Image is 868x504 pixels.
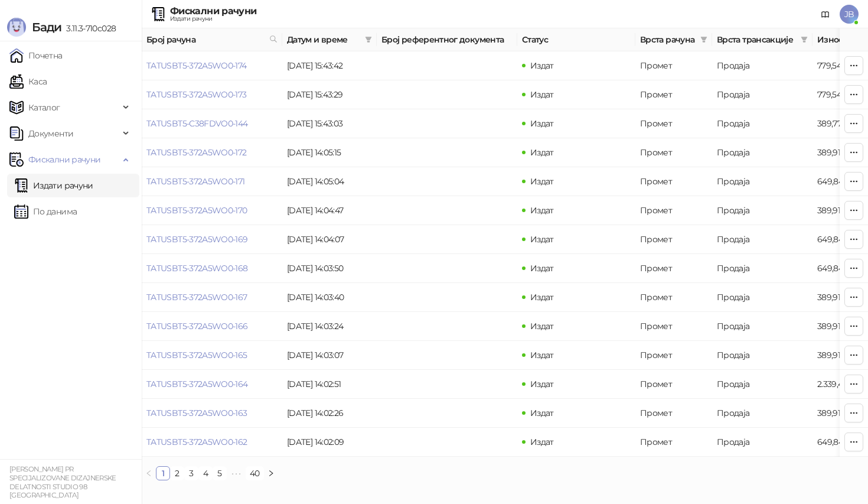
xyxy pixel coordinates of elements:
[801,36,808,43] span: filter
[171,467,184,480] a: 2
[282,138,377,167] td: [DATE] 14:05:15
[712,225,812,254] td: Продаја
[530,408,554,418] span: Издат
[712,399,812,428] td: Продаја
[635,370,712,399] td: Промет
[28,122,73,145] span: Документи
[246,466,264,480] li: 40
[712,370,812,399] td: Продаја
[840,5,859,24] span: JB
[282,80,377,109] td: [DATE] 15:43:29
[635,225,712,254] td: Промет
[282,428,377,457] td: [DATE] 14:02:09
[227,466,246,480] span: •••
[635,109,712,138] td: Промет
[142,399,282,428] td: TATUSBT5-372A5WO0-163
[267,470,275,477] span: right
[9,44,63,67] a: Почетна
[142,167,282,196] td: TATUSBT5-372A5WO0-171
[712,51,812,80] td: Продаја
[170,466,184,480] li: 2
[227,466,246,480] li: Следећих 5 Страна
[640,33,696,46] span: Врста рачуна
[282,399,377,428] td: [DATE] 14:02:26
[14,200,77,223] a: По данима
[146,292,247,303] a: TATUSBT5-372A5WO0-167
[61,23,116,34] span: 3.11.3-710c028
[142,312,282,341] td: TATUSBT5-372A5WO0-166
[365,36,372,43] span: filter
[170,16,256,22] div: Издати рачуни
[142,196,282,225] td: TATUSBT5-372A5WO0-170
[142,109,282,138] td: TATUSBT5-C38FDVO0-144
[146,60,247,71] a: TATUSBT5-372A5WO0-174
[146,350,247,360] a: TATUSBT5-372A5WO0-165
[282,341,377,370] td: [DATE] 14:03:07
[635,196,712,225] td: Промет
[198,466,213,480] li: 4
[282,370,377,399] td: [DATE] 14:02:51
[142,225,282,254] td: TATUSBT5-372A5WO0-169
[712,109,812,138] td: Продаја
[530,234,554,245] span: Издат
[635,312,712,341] td: Промет
[32,20,61,34] span: Бади
[635,399,712,428] td: Промет
[282,312,377,341] td: [DATE] 14:03:24
[213,467,226,480] a: 5
[712,428,812,457] td: Продаја
[530,263,554,274] span: Издат
[712,341,812,370] td: Продаја
[146,118,248,129] a: TATUSBT5-C38FDVO0-144
[635,51,712,80] td: Промет
[635,254,712,283] td: Промет
[142,254,282,283] td: TATUSBT5-372A5WO0-168
[530,379,554,389] span: Издат
[530,176,554,187] span: Издат
[635,167,712,196] td: Промет
[145,470,152,477] span: left
[635,428,712,457] td: Промет
[199,467,212,480] a: 4
[698,31,710,48] span: filter
[635,80,712,109] td: Промет
[142,51,282,80] td: TATUSBT5-372A5WO0-174
[146,321,248,331] a: TATUSBT5-372A5WO0-166
[530,147,554,158] span: Издат
[146,408,247,418] a: TATUSBT5-372A5WO0-163
[146,147,247,158] a: TATUSBT5-372A5WO0-172
[142,341,282,370] td: TATUSBT5-372A5WO0-165
[530,118,554,129] span: Издат
[28,96,60,119] span: Каталог
[712,167,812,196] td: Продаја
[213,466,227,480] li: 5
[142,466,156,480] li: Претходна страна
[530,89,554,100] span: Издат
[9,70,47,93] a: Каса
[146,33,265,46] span: Број рачуна
[700,36,707,43] span: filter
[282,254,377,283] td: [DATE] 14:03:50
[28,148,100,171] span: Фискални рачуни
[156,467,169,480] a: 1
[146,437,247,447] a: TATUSBT5-372A5WO0-162
[798,31,810,48] span: filter
[146,379,248,389] a: TATUSBT5-372A5WO0-164
[363,31,374,48] span: filter
[530,60,554,71] span: Издат
[282,283,377,312] td: [DATE] 14:03:40
[635,28,712,51] th: Врста рачуна
[530,350,554,360] span: Издат
[156,466,170,480] li: 1
[282,225,377,254] td: [DATE] 14:04:07
[517,28,635,51] th: Статус
[7,18,26,37] img: Logo
[142,80,282,109] td: TATUSBT5-372A5WO0-173
[184,466,198,480] li: 3
[712,254,812,283] td: Продаја
[712,28,812,51] th: Врста трансакције
[717,33,796,46] span: Врста трансакције
[377,28,517,51] th: Број референтног документа
[635,283,712,312] td: Промет
[712,80,812,109] td: Продаја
